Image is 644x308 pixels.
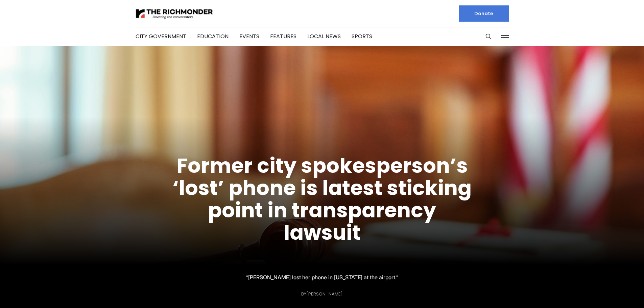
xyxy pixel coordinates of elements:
[483,31,494,42] button: Search this site
[306,291,343,297] a: [PERSON_NAME]
[301,291,343,297] div: By
[197,32,229,40] a: Education
[239,32,259,40] a: Events
[307,32,341,40] a: Local News
[270,32,296,40] a: Features
[587,275,644,308] iframe: portal-trigger
[136,8,213,20] img: The Richmonder
[136,32,186,40] a: City Government
[246,273,398,282] p: “[PERSON_NAME] lost her phone in [US_STATE] at the airport.”
[352,32,372,40] a: Sports
[459,5,509,22] a: Donate
[172,151,472,247] a: Former city spokesperson’s ‘lost’ phone is latest sticking point in transparency lawsuit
